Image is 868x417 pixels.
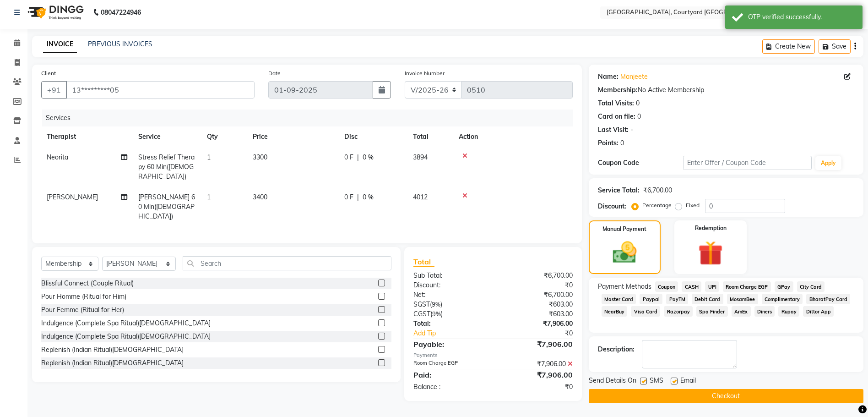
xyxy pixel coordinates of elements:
[778,306,799,317] span: Rupay
[690,238,731,269] img: _gift.svg
[598,85,638,95] div: Membership:
[453,126,573,147] th: Action
[407,309,493,319] div: ( )
[432,310,441,318] span: 9%
[138,153,195,181] span: Stress Relief Therapy 60 Min([DEMOGRAPHIC_DATA])
[598,202,626,211] div: Discount:
[41,69,56,77] label: Client
[598,282,651,291] span: Payment Methods
[183,256,391,270] input: Search
[47,153,68,161] span: Neorita
[42,110,580,126] div: Services
[598,125,629,135] div: Last Visit:
[247,126,339,147] th: Price
[268,69,281,77] label: Date
[41,81,67,99] button: +91
[642,201,672,209] label: Percentage
[797,281,825,292] span: City Card
[620,72,648,82] a: Manjeete
[432,301,440,308] span: 9%
[407,271,493,280] div: Sub Total:
[88,40,152,48] a: PREVIOUS INVOICES
[201,126,247,147] th: Qty
[598,99,634,108] div: Total Visits:
[407,382,493,392] div: Balance :
[643,186,672,195] div: ₹6,700.00
[407,300,493,309] div: ( )
[507,329,579,338] div: ₹0
[138,193,195,220] span: [PERSON_NAME] 60 Min([DEMOGRAPHIC_DATA])
[666,294,688,304] span: PayTM
[405,69,445,77] label: Invoice Number
[413,351,572,359] div: Payments
[363,192,374,202] span: 0 %
[41,126,133,147] th: Therapist
[493,382,580,392] div: ₹0
[640,294,662,304] span: Paypal
[803,306,834,317] span: Dittor App
[493,271,580,280] div: ₹6,700.00
[754,306,775,317] span: Diners
[598,72,618,82] div: Name:
[602,306,628,317] span: NearBuy
[727,294,758,304] span: MosamBee
[253,193,267,201] span: 3400
[207,153,211,161] span: 1
[696,306,728,317] span: Spa Finder
[682,281,701,292] span: CASH
[344,192,353,202] span: 0 F
[47,193,98,201] span: [PERSON_NAME]
[631,306,660,317] span: Visa Card
[815,156,841,170] button: Apply
[493,290,580,300] div: ₹6,700.00
[41,358,184,368] div: Replenish (Indian Ritual)[DEMOGRAPHIC_DATA]
[41,279,134,288] div: Blissful Connect (Couple Ritual)
[357,153,359,162] span: |
[363,153,374,162] span: 0 %
[493,339,580,350] div: ₹7,906.00
[407,280,493,290] div: Discount:
[602,294,636,304] span: Master Card
[413,300,430,308] span: SGST
[723,281,771,292] span: Room Charge EGP
[41,345,184,355] div: Replenish (Indian Ritual)[DEMOGRAPHIC_DATA]
[253,153,267,161] span: 3300
[602,225,646,233] label: Manual Payment
[680,376,696,387] span: Email
[655,281,678,292] span: Coupon
[413,153,428,161] span: 3894
[344,153,353,162] span: 0 F
[43,36,77,53] a: INVOICE
[407,329,507,338] a: Add Tip
[636,99,640,108] div: 0
[762,294,803,304] span: Complimentary
[41,332,211,341] div: Indulgence (Complete Spa Ritual)[DEMOGRAPHIC_DATA]
[413,193,428,201] span: 4012
[413,257,434,267] span: Total
[133,126,201,147] th: Service
[493,359,580,369] div: ₹7,906.00
[41,292,126,302] div: Pour Homme (Ritual for Him)
[407,319,493,329] div: Total:
[598,85,854,95] div: No Active Membership
[598,112,635,121] div: Card on file:
[683,156,811,170] input: Enter Offer / Coupon Code
[493,280,580,290] div: ₹0
[589,389,863,403] button: Checkout
[41,318,211,328] div: Indulgence (Complete Spa Ritual)[DEMOGRAPHIC_DATA]
[806,294,850,304] span: BharatPay Card
[819,39,851,54] button: Save
[66,81,255,99] input: Search by Name/Mobile/Email/Code
[605,239,644,266] img: _cash.svg
[413,310,430,318] span: CGST
[598,158,684,168] div: Coupon Code
[620,138,624,148] div: 0
[339,126,407,147] th: Disc
[762,39,815,54] button: Create New
[695,224,727,232] label: Redemption
[686,201,700,209] label: Fixed
[41,305,124,315] div: Pour Femme (Ritual for Her)
[598,186,640,195] div: Service Total:
[705,281,719,292] span: UPI
[493,309,580,319] div: ₹603.00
